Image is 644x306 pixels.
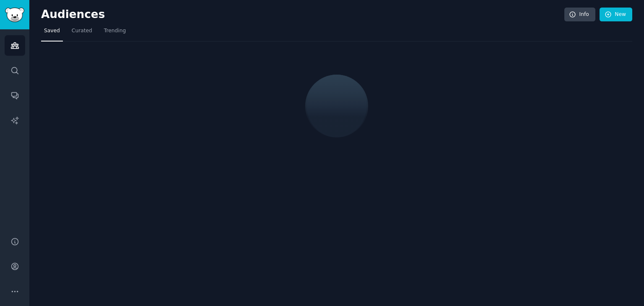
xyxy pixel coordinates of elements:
[5,8,24,22] img: GummySearch logo
[41,24,63,41] a: Saved
[600,8,632,22] a: New
[69,24,95,41] a: Curated
[44,27,60,35] span: Saved
[72,27,92,35] span: Curated
[41,8,564,21] h2: Audiences
[104,27,126,35] span: Trending
[564,8,595,22] a: Info
[101,24,129,41] a: Trending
